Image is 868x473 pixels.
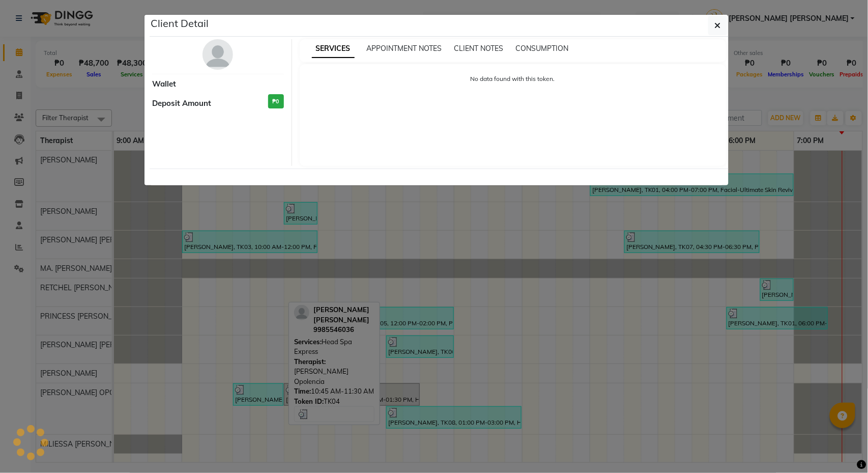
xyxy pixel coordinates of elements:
h3: ₱0 [268,94,284,109]
span: APPOINTMENT NOTES [367,44,442,53]
p: No data found with this token. [310,74,716,84]
span: Deposit Amount [152,98,211,109]
span: SERVICES [312,40,355,58]
h5: Client Detail [151,16,209,31]
span: CLIENT NOTES [454,44,504,53]
span: Wallet [152,78,176,90]
img: avatar [202,39,233,70]
span: CONSUMPTION [516,44,569,53]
